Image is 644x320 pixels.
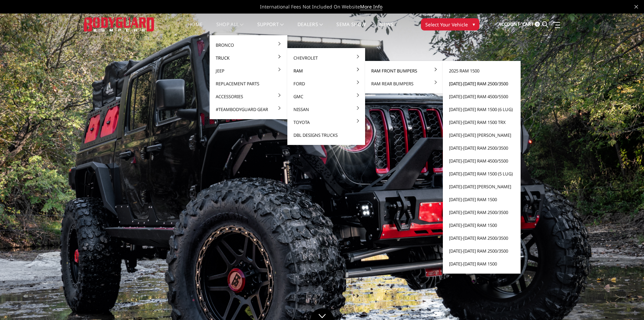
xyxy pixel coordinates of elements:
[473,21,475,28] span: ▾
[290,103,362,116] a: Nissan
[446,142,518,154] a: [DATE]-[DATE] Ram 2500/3500
[613,202,620,213] button: 4 of 5
[290,90,362,103] a: GMC
[446,90,518,103] a: [DATE]-[DATE] Ram 4500/5500
[446,129,518,142] a: [DATE]-[DATE] [PERSON_NAME]
[610,287,644,320] iframe: Chat Widget
[368,77,440,90] a: Ram Rear Bumpers
[84,17,155,31] img: BODYGUARD BUMPERS
[446,154,518,167] a: [DATE]-[DATE] Ram 4500/5500
[212,39,285,51] a: Bronco
[212,77,285,90] a: Replacement Parts
[290,64,362,77] a: Ram
[522,15,540,34] a: Cart 0
[498,15,520,34] a: Account
[446,232,518,244] a: [DATE]-[DATE] Ram 2500/3500
[290,77,362,90] a: Ford
[212,51,285,64] a: Truck
[446,77,518,90] a: [DATE]-[DATE] Ram 2500/3500
[446,103,518,116] a: [DATE]-[DATE] Ram 1500 (6 lug)
[446,116,518,129] a: [DATE]-[DATE] Ram 1500 TRX
[212,90,285,103] a: Accessories
[446,244,518,257] a: [DATE]-[DATE] Ram 2500/3500
[425,21,468,28] span: Select Your Vehicle
[446,193,518,206] a: [DATE]-[DATE] Ram 1500
[188,22,202,35] a: Home
[446,64,518,77] a: 2025 Ram 1500
[310,308,334,320] a: Click to Down
[368,64,440,77] a: Ram Front Bumpers
[613,191,620,202] button: 3 of 5
[613,169,620,180] button: 1 of 5
[216,22,244,35] a: shop all
[379,22,393,35] a: News
[535,22,540,27] span: 0
[290,51,362,64] a: Chevrolet
[613,213,620,223] button: 5 of 5
[290,116,362,129] a: Toyota
[290,129,362,142] a: DBL Designs Trucks
[336,22,366,35] a: SEMA Show
[257,22,284,35] a: Support
[446,206,518,219] a: [DATE]-[DATE] Ram 2500/3500
[446,219,518,232] a: [DATE]-[DATE] Ram 1500
[446,180,518,193] a: [DATE]-[DATE] [PERSON_NAME]
[212,64,285,77] a: Jeep
[522,21,534,27] span: Cart
[446,257,518,270] a: [DATE]-[DATE] Ram 1500
[297,22,323,35] a: Dealers
[421,18,479,30] button: Select Your Vehicle
[212,103,285,116] a: #TeamBodyguard Gear
[613,180,620,191] button: 2 of 5
[498,21,520,27] span: Account
[360,3,382,10] a: More Info
[446,167,518,180] a: [DATE]-[DATE] Ram 1500 (5 lug)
